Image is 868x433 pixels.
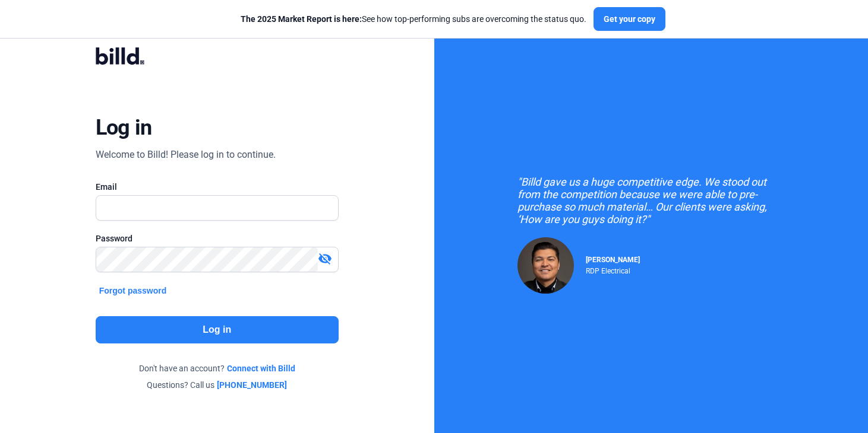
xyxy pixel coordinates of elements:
button: Log in [96,316,339,343]
span: The 2025 Market Report is here: [241,14,362,24]
button: Get your copy [594,7,665,31]
span: [PERSON_NAME] [586,256,640,264]
div: Log in [96,114,152,141]
button: Forgot password [96,284,171,297]
div: Questions? Call us [96,379,339,391]
a: [PHONE_NUMBER] [217,379,287,391]
div: Email [96,181,339,193]
div: "Billd gave us a huge competitive edge. We stood out from the competition because we were able to... [517,176,785,225]
img: Raul Pacheco [517,237,574,294]
div: RDP Electrical [586,264,640,275]
div: Welcome to Billd! Please log in to continue. [96,148,276,162]
div: Password [96,233,339,244]
div: See how top-performing subs are overcoming the status quo. [241,13,586,25]
div: Don't have an account? [96,362,339,374]
mat-icon: visibility_off [318,251,332,266]
a: Connect with Billd [227,362,295,374]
